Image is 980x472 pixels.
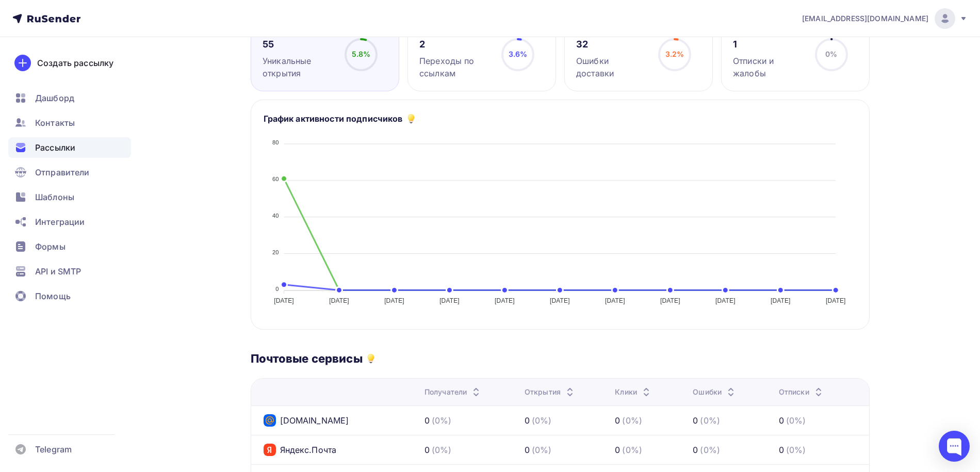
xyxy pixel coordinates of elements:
[693,387,737,397] div: Ошибки
[272,139,279,145] tspan: 80
[825,297,845,304] tspan: [DATE]
[35,141,75,154] span: Рассылки
[532,444,552,456] div: (0%)
[274,297,294,304] tspan: [DATE]
[693,444,698,456] div: 0
[525,387,576,397] div: Открытия
[733,38,806,51] div: 1
[384,297,404,304] tspan: [DATE]
[802,8,968,29] a: [EMAIL_ADDRESS][DOMAIN_NAME]
[770,297,790,304] tspan: [DATE]
[272,176,279,182] tspan: 60
[700,414,720,427] div: (0%)
[779,414,784,427] div: 0
[35,117,75,129] span: Контакты
[550,297,570,304] tspan: [DATE]
[715,297,736,304] tspan: [DATE]
[779,444,784,456] div: 0
[8,162,131,183] a: Отправители
[693,414,698,427] div: 0
[8,236,131,257] a: Формы
[424,414,430,427] div: 0
[509,50,528,58] span: 3.6%
[35,240,66,253] span: Формы
[615,444,620,456] div: 0
[35,166,90,178] span: Отправители
[263,38,335,51] div: 55
[622,414,642,427] div: (0%)
[576,55,649,79] div: Ошибки доставки
[615,387,652,397] div: Клики
[779,387,825,397] div: Отписки
[8,137,131,158] a: Рассылки
[35,191,74,203] span: Шаблоны
[825,50,837,58] span: 0%
[525,444,530,456] div: 0
[35,216,85,228] span: Интеграции
[419,55,492,79] div: Переходы по ссылкам
[665,50,684,58] span: 3.2%
[8,112,131,133] a: Контакты
[35,443,72,455] span: Telegram
[525,414,530,427] div: 0
[8,187,131,207] a: Шаблоны
[419,38,492,51] div: 2
[272,249,279,255] tspan: 20
[605,297,625,304] tspan: [DATE]
[432,444,452,456] div: (0%)
[264,112,403,125] h5: График активности подписчиков
[8,88,131,108] a: Дашборд
[439,297,460,304] tspan: [DATE]
[495,297,515,304] tspan: [DATE]
[733,55,806,79] div: Отписки и жалобы
[532,414,552,427] div: (0%)
[432,414,452,427] div: (0%)
[700,444,720,456] div: (0%)
[264,414,349,427] div: [DOMAIN_NAME]
[275,286,279,292] tspan: 0
[35,265,81,278] span: API и SMTP
[622,444,642,456] div: (0%)
[424,387,482,397] div: Получатели
[329,297,349,304] tspan: [DATE]
[251,351,363,366] h3: Почтовые сервисы
[352,50,371,58] span: 5.8%
[576,38,649,51] div: 32
[424,444,430,456] div: 0
[35,290,71,302] span: Помощь
[615,414,620,427] div: 0
[786,414,806,427] div: (0%)
[272,213,279,219] tspan: 40
[660,297,680,304] tspan: [DATE]
[35,92,74,104] span: Дашборд
[263,55,335,79] div: Уникальные открытия
[37,57,113,69] div: Создать рассылку
[786,444,806,456] div: (0%)
[802,13,928,24] span: [EMAIL_ADDRESS][DOMAIN_NAME]
[264,444,337,456] div: Яндекс.Почта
